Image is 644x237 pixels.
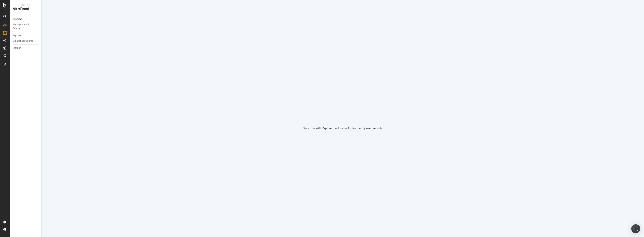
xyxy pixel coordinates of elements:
[13,23,35,30] div: Manage Alerts & Groups
[13,46,21,50] div: Settings
[303,126,382,130] div: Save time with Explorer bookmarks for frequently used reports
[13,34,21,38] div: Explorer
[631,224,640,233] div: Open Intercom Messenger
[13,34,39,38] a: Explorer
[13,17,39,21] a: Overview
[13,46,39,50] a: Settings
[13,7,38,11] div: AlertPanel
[13,39,33,43] div: Explorer Bookmarks
[13,3,38,7] div: Intelligence
[13,17,22,21] div: Overview
[13,39,39,43] a: Explorer Bookmarks
[329,107,356,120] div: animation
[13,23,39,30] a: Manage Alerts & Groups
